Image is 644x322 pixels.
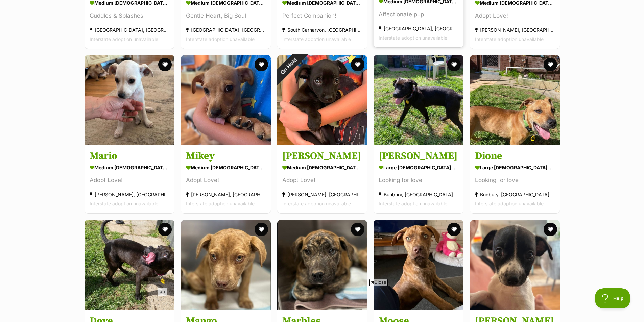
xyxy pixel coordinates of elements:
[379,201,447,207] span: Interstate adoption unavailable
[475,163,555,173] div: large [DEMOGRAPHIC_DATA] Dog
[186,36,255,42] span: Interstate adoption unavailable
[90,150,169,163] h3: Mario
[282,11,362,20] div: Perfect Companion!
[186,11,266,20] div: Gentle Heart, Big Soul
[186,176,266,185] div: Adopt Love!
[277,140,367,146] a: On Hold
[379,150,458,163] h3: [PERSON_NAME]
[282,36,351,42] span: Interstate adoption unavailable
[158,288,486,319] iframe: Advertisement
[282,150,362,163] h3: [PERSON_NAME]
[181,55,271,145] img: Mikey
[85,220,174,310] img: Dove
[255,58,268,71] button: favourite
[475,25,555,34] div: [PERSON_NAME], [GEOGRAPHIC_DATA]
[470,145,560,214] a: Dione large [DEMOGRAPHIC_DATA] Dog Looking for love Bunbury, [GEOGRAPHIC_DATA] Interstate adoptio...
[282,25,362,34] div: South Carnarvon, [GEOGRAPHIC_DATA]
[90,176,169,185] div: Adopt Love!
[379,176,458,185] div: Looking for love
[158,288,167,296] span: AD
[374,145,463,214] a: [PERSON_NAME] large [DEMOGRAPHIC_DATA] Dog Looking for love Bunbury, [GEOGRAPHIC_DATA] Interstate...
[475,190,555,199] div: Bunbury, [GEOGRAPHIC_DATA]
[379,35,447,41] span: Interstate adoption unavailable
[379,163,458,173] div: large [DEMOGRAPHIC_DATA] Dog
[379,190,458,199] div: Bunbury, [GEOGRAPHIC_DATA]
[277,145,367,214] a: [PERSON_NAME] medium [DEMOGRAPHIC_DATA] Dog Adopt Love! [PERSON_NAME], [GEOGRAPHIC_DATA] Intersta...
[255,223,268,236] button: favourite
[351,223,364,236] button: favourite
[351,58,364,71] button: favourite
[544,58,557,71] button: favourite
[186,150,266,163] h3: Mikey
[282,176,362,185] div: Adopt Love!
[181,220,271,310] img: Mango
[282,201,351,207] span: Interstate adoption unavailable
[595,288,630,308] iframe: Help Scout Beacon - Open
[277,220,367,310] img: Marbles
[475,36,544,42] span: Interstate adoption unavailable
[186,25,266,34] div: [GEOGRAPHIC_DATA], [GEOGRAPHIC_DATA]
[447,58,461,71] button: favourite
[544,223,557,236] button: favourite
[475,11,555,20] div: Adopt Love!
[475,176,555,185] div: Looking for love
[158,58,172,71] button: favourite
[90,25,169,34] div: [GEOGRAPHIC_DATA], [GEOGRAPHIC_DATA]
[186,190,266,199] div: [PERSON_NAME], [GEOGRAPHIC_DATA]
[282,163,362,173] div: medium [DEMOGRAPHIC_DATA] Dog
[379,24,458,33] div: [GEOGRAPHIC_DATA], [GEOGRAPHIC_DATA]
[90,11,169,20] div: Cuddles & Splashes
[379,10,458,19] div: Affectionate pup
[475,150,555,163] h3: Dione
[369,279,388,286] span: Close
[374,55,463,145] img: Darla
[90,190,169,199] div: [PERSON_NAME], [GEOGRAPHIC_DATA]
[475,201,544,207] span: Interstate adoption unavailable
[85,145,174,214] a: Mario medium [DEMOGRAPHIC_DATA] Dog Adopt Love! [PERSON_NAME], [GEOGRAPHIC_DATA] Interstate adopt...
[181,145,271,214] a: Mikey medium [DEMOGRAPHIC_DATA] Dog Adopt Love! [PERSON_NAME], [GEOGRAPHIC_DATA] Interstate adopt...
[90,201,158,207] span: Interstate adoption unavailable
[470,55,560,145] img: Dione
[90,36,158,42] span: Interstate adoption unavailable
[268,46,308,86] div: On Hold
[470,220,560,310] img: Mason
[158,223,172,236] button: favourite
[374,220,463,310] img: Moose
[186,201,255,207] span: Interstate adoption unavailable
[282,190,362,199] div: [PERSON_NAME], [GEOGRAPHIC_DATA]
[277,55,367,145] img: Monty
[447,223,461,236] button: favourite
[85,55,174,145] img: Mario
[90,163,169,173] div: medium [DEMOGRAPHIC_DATA] Dog
[186,163,266,173] div: medium [DEMOGRAPHIC_DATA] Dog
